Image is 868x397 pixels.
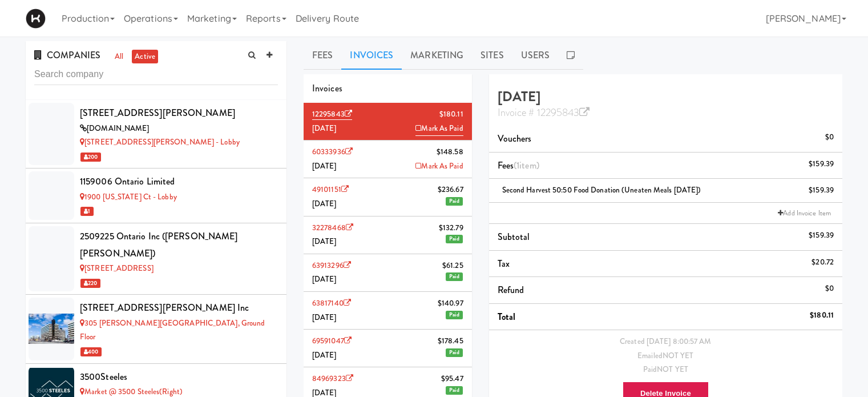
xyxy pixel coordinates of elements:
a: Invoices [341,41,402,70]
div: 2509225 Ontario Inc ([PERSON_NAME] [PERSON_NAME]) [80,228,278,262]
span: Refund [498,283,524,296]
span: $178.45 [438,334,463,348]
span: [DATE] [312,350,337,360]
div: $159.39 [809,183,834,198]
span: NOT YET [663,350,694,361]
a: active [132,50,158,64]
a: Mark As Paid [415,122,463,137]
a: 63817140 [312,298,351,308]
span: $132.79 [439,221,463,235]
span: Second Harvest 50:50 Food Donation (Uneaten Meals [DATE]) [502,185,701,195]
input: Search company [34,64,278,85]
a: Sites [472,41,512,70]
a: 32278468 [312,222,353,233]
span: 400 [80,347,102,356]
span: Subtotal [498,230,530,243]
span: $236.67 [438,183,463,197]
span: NOT YET [657,364,688,375]
span: [DATE] [312,274,337,284]
a: 12295843 [312,109,352,120]
a: all [112,50,126,64]
span: $180.11 [439,107,463,122]
a: Users [512,41,559,70]
div: 1159006 Ontario Limited [80,173,278,190]
span: $148.58 [437,145,463,159]
span: [DATE] [312,161,337,171]
span: [DATE] [312,312,337,323]
a: Fees [304,41,341,70]
span: Paid [446,348,462,357]
span: $95.47 [441,372,463,386]
div: $159.39 [809,157,834,171]
span: $61.25 [442,259,463,273]
span: Paid [446,197,462,206]
li: Second Harvest 50:50 Food Donation (Uneaten Meals [DATE])$159.39 [489,179,842,203]
span: 220 [80,279,100,288]
div: Emailed [498,349,834,363]
a: 69591047 [312,335,352,346]
a: [STREET_ADDRESS] [80,263,154,274]
span: Paid [446,386,462,395]
div: Paid [498,363,834,377]
a: 49101151 [312,184,349,195]
a: Invoice # 12295843 [498,105,590,120]
div: 3500Steeles [80,368,278,386]
a: 1900 [US_STATE] Ct - Lobby [80,191,177,202]
li: 12295843$180.11[DATE]Mark As Paid [304,103,472,141]
li: 49101151$236.67[DATE]Paid [304,178,472,216]
div: [DOMAIN_NAME] [80,122,278,136]
li: [STREET_ADDRESS][PERSON_NAME][DOMAIN_NAME][STREET_ADDRESS][PERSON_NAME] - Lobby 200 [26,100,286,169]
span: Paid [446,235,462,243]
a: Market @ 3500 Steeles(Right) [80,386,183,397]
span: [DATE] [312,236,337,247]
span: Vouchers [498,132,532,145]
a: 84969323 [312,373,353,384]
div: [STREET_ADDRESS][PERSON_NAME] [80,105,278,122]
span: COMPANIES [34,49,100,62]
span: Paid [446,311,462,319]
h4: [DATE] [498,89,834,119]
a: Mark As Paid [415,159,463,174]
ng-pluralize: item [519,159,536,172]
div: $180.11 [810,308,834,323]
span: Paid [446,272,462,281]
li: 63817140$140.97[DATE]Paid [304,292,472,330]
li: 69591047$178.45[DATE]Paid [304,330,472,367]
span: Total [498,310,516,323]
span: (1 ) [514,159,539,172]
li: 2509225 Ontario Inc ([PERSON_NAME] [PERSON_NAME])[STREET_ADDRESS] 220 [26,223,286,295]
span: Fees [498,159,539,172]
li: 60333936$148.58[DATE]Mark As Paid [304,141,472,178]
div: $20.72 [812,255,834,270]
a: Marketing [402,41,472,70]
span: $140.97 [438,296,463,311]
li: 32278468$132.79[DATE]Paid [304,216,472,254]
span: 1 [80,207,94,216]
li: [STREET_ADDRESS][PERSON_NAME] Inc305 [PERSON_NAME][GEOGRAPHIC_DATA], Ground Floor 400 [26,295,286,363]
div: Created [DATE] 8:00:57 AM [498,335,834,349]
div: [STREET_ADDRESS][PERSON_NAME] Inc [80,299,278,316]
span: Invoices [312,82,342,95]
div: $0 [825,130,834,145]
span: [DATE] [312,198,337,209]
span: Tax [498,257,510,270]
a: Add Invoice Item [775,207,834,219]
a: 63913296 [312,260,351,271]
div: $159.39 [809,228,834,243]
img: Micromart [26,9,46,29]
a: 60333936 [312,146,353,157]
a: [STREET_ADDRESS][PERSON_NAME] - Lobby [80,137,240,147]
li: 63913296$61.25[DATE]Paid [304,254,472,292]
a: 305 [PERSON_NAME][GEOGRAPHIC_DATA], Ground Floor [80,318,265,343]
span: [DATE] [312,123,337,134]
div: $0 [825,282,834,296]
span: 200 [80,153,101,162]
li: 1159006 Ontario Limited1900 [US_STATE] Ct - Lobby 1 [26,169,286,223]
